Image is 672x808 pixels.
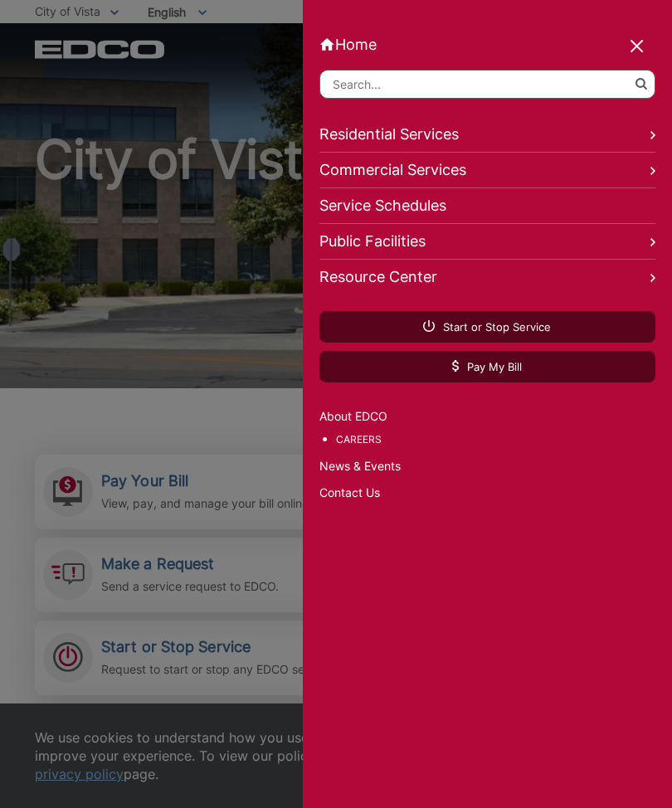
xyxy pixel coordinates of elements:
[319,351,656,382] a: Pay My Bill
[452,359,522,374] span: Pay My Bill
[336,431,656,449] a: Careers
[319,188,656,224] a: Service Schedules
[319,224,656,260] a: Public Facilities
[319,70,656,99] input: Search
[319,36,656,53] a: Home
[319,457,656,475] a: News & Events
[319,311,656,343] a: Start or Stop Service
[423,319,551,334] span: Start or Stop Service
[319,260,656,294] a: Resource Center
[319,117,656,153] a: Residential Services
[319,153,656,188] a: Commercial Services
[319,484,656,502] a: Contact Us
[319,407,656,426] a: About EDCO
